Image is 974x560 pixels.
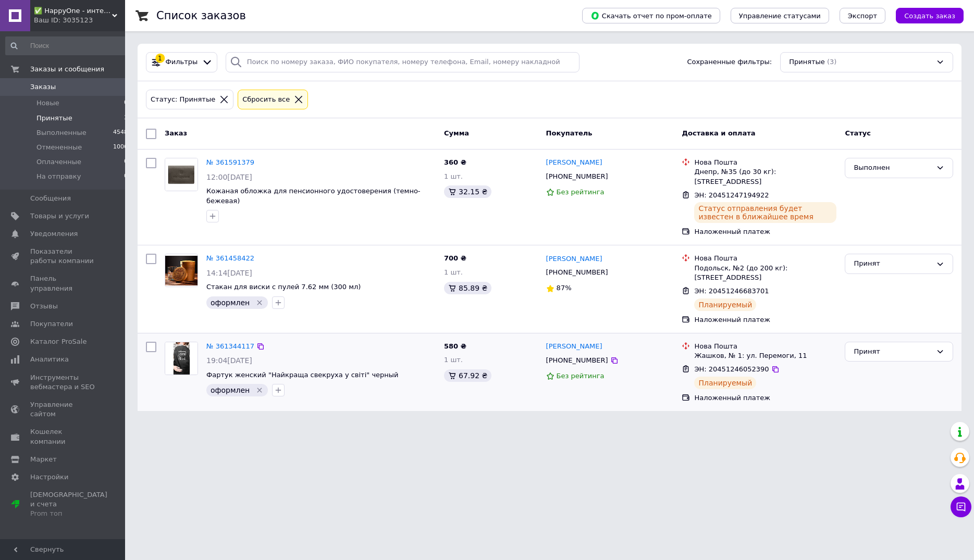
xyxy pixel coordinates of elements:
[30,247,96,266] span: Показатели работы компании
[30,211,89,221] span: Товары и услуги
[36,143,82,152] span: Отмененные
[444,369,491,382] div: 67.92 ₴
[694,191,769,199] span: ЭН: 20451247194922
[904,12,955,20] span: Создать заказ
[124,114,128,123] span: 3
[444,268,463,276] span: 1 шт.
[165,342,198,375] a: Фото товару
[951,496,971,517] button: Чат с покупателем
[30,337,87,346] span: Каталог ProSale
[885,11,964,19] a: Создать заказ
[30,373,96,392] span: Инструменты вебмастера и SEO
[206,356,252,365] span: 19:04[DATE]
[694,158,836,167] div: Нова Пошта
[840,8,885,23] button: Экспорт
[34,6,112,16] span: ✅ HappyOne - интернет-магазин оригинальных и полезных товаров
[854,258,932,269] div: Принят
[854,163,932,173] div: Выполнен
[694,393,836,403] div: Наложенный платеж
[546,342,602,352] a: [PERSON_NAME]
[206,269,252,277] span: 14:14[DATE]
[240,94,292,105] div: Сбросить все
[444,185,491,198] div: 32.15 ₴
[124,98,128,108] span: 0
[444,356,463,364] span: 1 шт.
[206,173,252,181] span: 12:00[DATE]
[694,254,836,263] div: Нова Пошта
[444,172,463,180] span: 1 шт.
[444,342,466,350] span: 580 ₴
[36,114,72,123] span: Принятые
[546,158,602,168] a: [PERSON_NAME]
[444,129,469,137] span: Сумма
[165,158,198,191] a: Фото товару
[155,54,165,63] div: 1
[694,227,836,237] div: Наложенный платеж
[34,16,125,25] div: Ваш ID: 3035123
[557,372,605,380] span: Без рейтинга
[30,319,73,329] span: Покупатели
[30,427,96,446] span: Кошелек компании
[206,158,254,166] a: № 361591379
[30,194,71,203] span: Сообщения
[211,298,250,307] span: оформлен
[694,351,836,360] div: Жашков, № 1: ул. Перемоги, 11
[206,371,399,379] a: Фартук женский "Найкраща свекруха у світі" черный
[30,509,107,518] div: Prom топ
[848,12,877,20] span: Экспорт
[255,298,264,307] svg: Удалить метку
[124,157,128,167] span: 0
[30,274,96,293] span: Панель управления
[113,143,128,152] span: 1006
[694,342,836,351] div: Нова Пошта
[590,11,712,20] span: Скачать отчет по пром-оплате
[206,254,254,262] a: № 361458422
[36,172,81,181] span: На отправку
[36,128,87,138] span: Выполненные
[165,129,187,137] span: Заказ
[36,157,81,167] span: Оплаченные
[30,490,107,519] span: [DEMOGRAPHIC_DATA] и счета
[206,187,421,205] a: Кожаная обложка для пенсионного удостоверения (темно-бежевая)
[255,386,264,394] svg: Удалить метку
[546,129,593,137] span: Покупатель
[226,52,580,72] input: Поиск по номеру заказа, ФИО покупателя, номеру телефона, Email, номеру накладной
[5,36,129,55] input: Поиск
[444,158,466,166] span: 360 ₴
[789,57,825,67] span: Принятые
[682,129,755,137] span: Доставка и оплата
[166,57,198,67] span: Фильтры
[731,8,829,23] button: Управление статусами
[582,8,720,23] button: Скачать отчет по пром-оплате
[694,365,769,373] span: ЭН: 20451246052390
[36,98,59,108] span: Новые
[544,354,610,367] div: [PHONE_NUMBER]
[694,264,836,282] div: Подольск, №2 (до 200 кг): [STREET_ADDRESS]
[156,9,246,22] h1: Список заказов
[113,128,128,138] span: 4548
[694,202,836,223] div: Статус отправления будет известен в ближайшее время
[694,167,836,186] div: Днепр, №35 (до 30 кг): [STREET_ADDRESS]
[896,8,964,23] button: Создать заказ
[544,170,610,183] div: [PHONE_NUMBER]
[165,254,198,287] a: Фото товару
[694,287,769,295] span: ЭН: 20451246683701
[694,377,756,389] div: Планируемый
[30,302,58,311] span: Отзывы
[546,254,602,264] a: [PERSON_NAME]
[444,282,491,294] div: 85.89 ₴
[557,284,572,292] span: 87%
[845,129,871,137] span: Статус
[30,355,69,364] span: Аналитика
[544,266,610,279] div: [PHONE_NUMBER]
[165,256,198,286] img: Фото товару
[30,65,104,74] span: Заказы и сообщения
[30,229,78,239] span: Уведомления
[206,342,254,350] a: № 361344117
[206,283,361,291] a: Стакан для виски с пулей 7.62 мм (300 мл)
[694,298,756,311] div: Планируемый
[30,82,56,92] span: Заказы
